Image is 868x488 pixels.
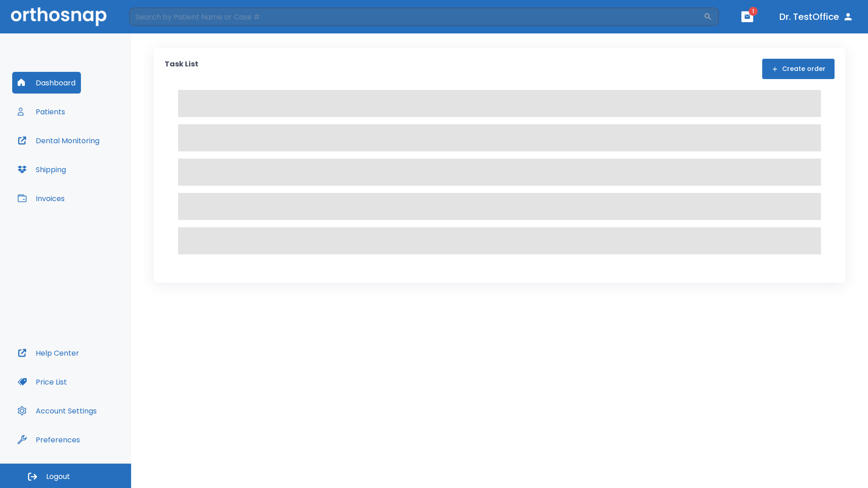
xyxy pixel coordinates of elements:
button: Preferences [12,429,85,450]
button: Account Settings [12,400,102,422]
input: Search by Patient Name or Case # [129,8,703,26]
button: Dental Monitoring [12,130,105,151]
button: Patients [12,101,71,122]
img: Orthosnap [11,7,107,26]
button: Create order [762,59,835,79]
span: Logout [46,472,70,482]
button: Invoices [12,188,70,209]
button: Help Center [12,342,85,364]
button: Dashboard [12,72,81,94]
button: Dr. TestOffice [776,9,857,25]
button: Price List [12,371,72,393]
button: Shipping [12,159,71,180]
span: 1 [749,7,758,16]
p: Task List [165,59,198,79]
